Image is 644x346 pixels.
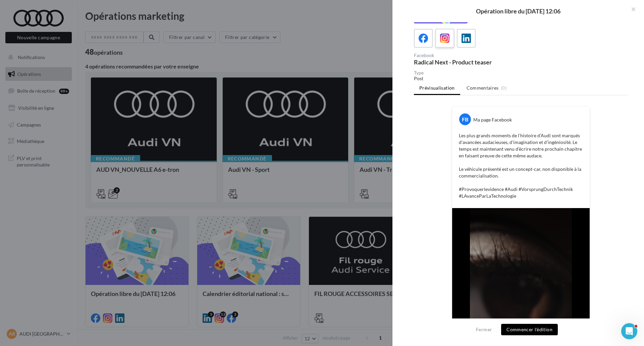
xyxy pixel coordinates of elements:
span: (0) [501,85,507,91]
button: Fermer [473,326,495,334]
p: Les plus grands moments de l’histoire d’Audi sont marqués d'avancées audacieuses, d’imagination e... [459,132,583,199]
div: FB [459,113,471,125]
span: Commentaires [467,85,499,91]
div: Facebook [414,53,518,58]
div: Type [414,70,628,75]
button: Commencer l'édition [501,324,558,335]
div: Opération libre du [DATE] 12:06 [403,8,633,14]
div: Post [414,75,628,82]
div: Radical Next - Product teaser [414,59,518,65]
div: Ma page Facebook [473,116,512,123]
iframe: Intercom live chat [621,323,637,339]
